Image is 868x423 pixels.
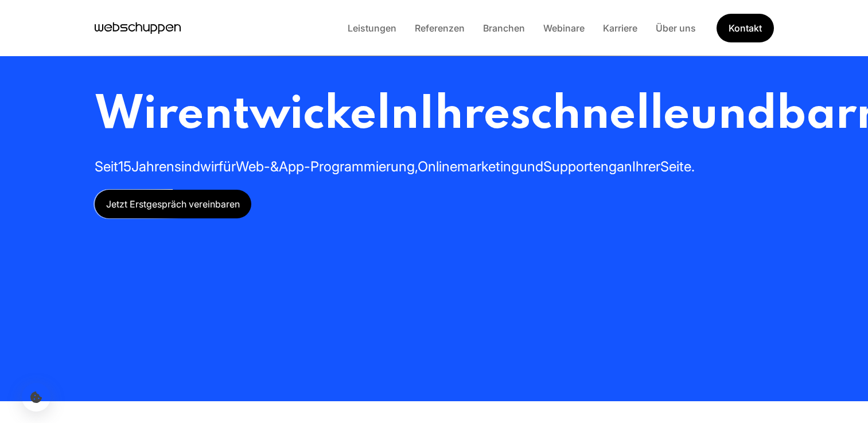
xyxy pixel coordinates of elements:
span: 15 [118,158,131,175]
span: Wir [95,92,177,139]
a: Leistungen [338,22,406,34]
span: Web- [236,158,270,175]
span: wir [200,158,219,175]
button: Cookie-Einstellungen öffnen [22,383,50,412]
span: schnelle [510,92,690,139]
span: Seit [95,158,118,175]
span: Support [543,158,593,175]
span: Onlinemarketing [418,158,519,175]
a: Get Started [717,14,774,42]
a: Über uns [647,22,705,34]
a: Karriere [594,22,647,34]
span: App-Programmierung, [279,158,418,175]
a: Referenzen [406,22,474,34]
span: Jahren [131,158,174,175]
span: Seite. [660,158,695,175]
span: an [617,158,632,175]
span: Ihre [419,92,510,139]
span: und [690,92,776,139]
a: Hauptseite besuchen [95,19,181,37]
a: Jetzt Erstgespräch vereinbaren [95,190,251,218]
span: entwickeln [177,92,419,139]
a: Branchen [474,22,534,34]
span: & [270,158,279,175]
span: und [519,158,543,175]
a: Webinare [534,22,594,34]
span: für [219,158,236,175]
span: eng [593,158,617,175]
span: Ihrer [632,158,660,175]
span: sind [174,158,200,175]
